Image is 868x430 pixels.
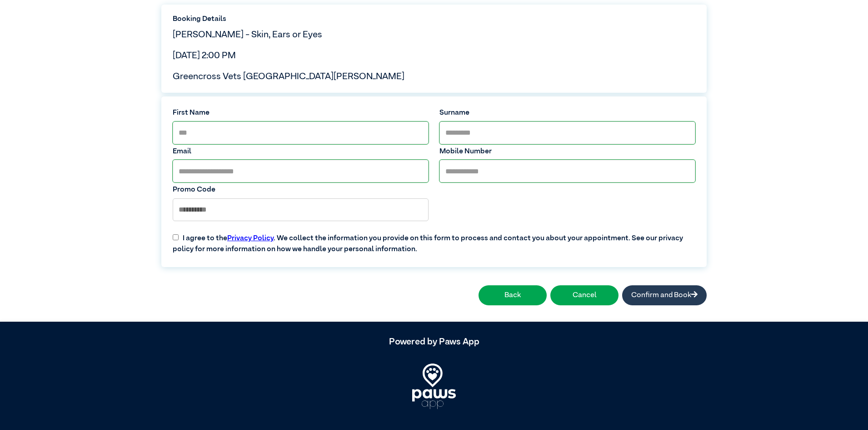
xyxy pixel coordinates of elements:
[412,364,456,409] img: PawsApp
[173,14,695,25] label: Booking Details
[227,235,274,242] a: Privacy Policy
[167,226,701,255] label: I agree to the . We collect the information you provide on this form to process and contact you a...
[550,285,619,305] button: Cancel
[173,146,429,157] label: Email
[161,336,707,347] h5: Powered by Paws App
[173,30,322,39] span: [PERSON_NAME] - Skin, Ears or Eyes
[173,107,429,118] label: First Name
[173,184,429,195] label: Promo Code
[173,234,179,240] input: I agree to thePrivacy Policy. We collect the information you provide on this form to process and ...
[439,146,695,157] label: Mobile Number
[439,107,695,118] label: Surname
[479,285,547,305] button: Back
[622,285,707,305] button: Confirm and Book
[173,72,404,81] span: Greencross Vets [GEOGRAPHIC_DATA][PERSON_NAME]
[173,51,236,60] span: [DATE] 2:00 PM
